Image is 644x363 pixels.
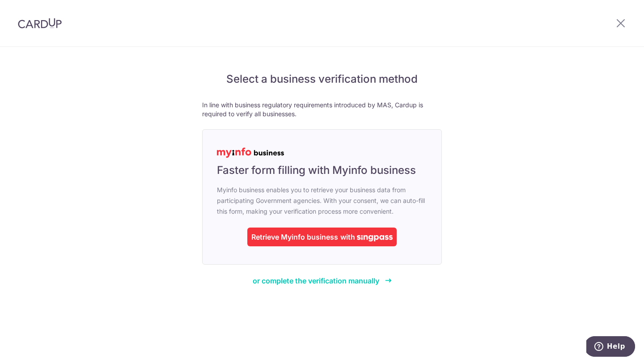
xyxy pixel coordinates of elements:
span: Faster form filling with Myinfo business [217,163,416,177]
span: or complete the verification manually [253,276,379,285]
a: or complete the verification manually [253,275,392,286]
img: MyInfoLogo [217,148,284,158]
iframe: Opens a widget where you can find more information [586,336,635,359]
img: singpass [357,235,393,241]
p: In line with business regulatory requirements introduced by MAS, Cardup is required to verify all... [202,101,442,118]
h5: Select a business verification method [202,72,442,86]
span: Myinfo business enables you to retrieve your business data from participating Government agencies... [217,185,427,217]
a: Faster form filling with Myinfo business Myinfo business enables you to retrieve your business da... [202,129,442,265]
img: CardUp [18,18,62,29]
span: Help [21,6,39,14]
span: with [340,232,355,241]
div: Retrieve Myinfo business [251,232,338,242]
